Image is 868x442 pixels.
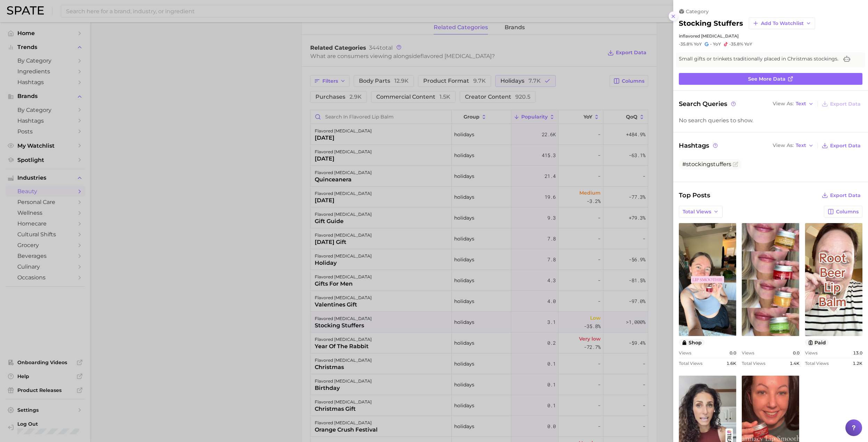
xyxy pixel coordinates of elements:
[761,21,804,26] span: Add to Watchlist
[830,193,861,198] span: Export Data
[748,76,786,82] span: See more data
[824,206,862,218] button: Columns
[820,141,862,150] button: Export Data
[729,41,743,47] span: -35.8%
[773,102,794,106] span: View As
[773,144,794,147] span: View As
[679,339,705,346] button: shop
[679,33,862,39] div: in
[853,350,862,355] span: 13.0
[771,141,815,150] button: View AsText
[805,350,818,355] span: Views
[796,144,806,147] span: Text
[726,361,736,366] span: 1.6k
[710,41,712,47] span: -
[744,41,752,47] span: YoY
[733,162,738,167] button: Flag as miscategorized or irrelevant
[679,350,691,355] span: Views
[683,209,711,215] span: Total Views
[679,361,702,366] span: Total Views
[679,73,862,85] a: See more data
[679,117,862,124] div: No search queries to show.
[730,350,736,355] span: 0.0
[679,55,838,63] span: Small gifts or trinkets traditionally placed in Christmas stockings.
[679,141,719,150] span: Hashtags
[683,33,739,39] span: flavored [MEDICAL_DATA]
[830,143,861,149] span: Export Data
[742,350,754,355] span: Views
[694,41,702,47] span: YoY
[790,361,799,366] span: 1.4k
[749,17,815,29] button: Add to Watchlist
[820,99,862,109] button: Export Data
[805,361,829,366] span: Total Views
[682,161,731,167] span: #stockingstuffers
[679,99,737,109] span: Search Queries
[793,350,799,355] span: 0.0
[679,19,743,27] h2: stocking stuffers
[713,41,721,47] span: YoY
[771,99,815,108] button: View AsText
[742,361,765,366] span: Total Views
[820,190,862,200] button: Export Data
[679,206,723,218] button: Total Views
[686,8,709,15] span: category
[805,339,829,346] button: paid
[830,101,861,107] span: Export Data
[679,41,693,47] span: -35.8%
[796,102,806,106] span: Text
[836,209,859,215] span: Columns
[853,361,862,366] span: 1.2k
[679,190,710,200] span: Top Posts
